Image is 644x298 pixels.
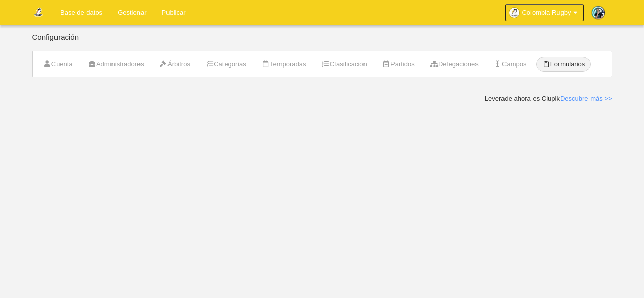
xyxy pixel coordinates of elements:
a: Colombia Rugby [505,4,583,21]
span: Colombia Rugby [522,8,571,18]
img: PaoBqShlDZri.30x30.jpg [592,6,605,19]
img: Oanpu9v8aySI.30x30.jpg [509,8,519,18]
div: Leverade ahora es Clupik [485,94,612,103]
a: Clasificación [316,57,373,72]
a: Campos [488,57,533,72]
a: Delegaciones [425,57,484,72]
div: Configuración [32,33,612,51]
a: Cuenta [38,57,78,72]
a: Categorías [200,57,252,72]
a: Temporadas [256,57,312,72]
a: Formularios [536,57,591,72]
a: Descubre más >> [560,95,612,102]
a: Árbitros [154,57,196,72]
img: Colombia Rugby [32,6,44,18]
a: Administradores [82,57,150,72]
a: Partidos [377,57,421,72]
